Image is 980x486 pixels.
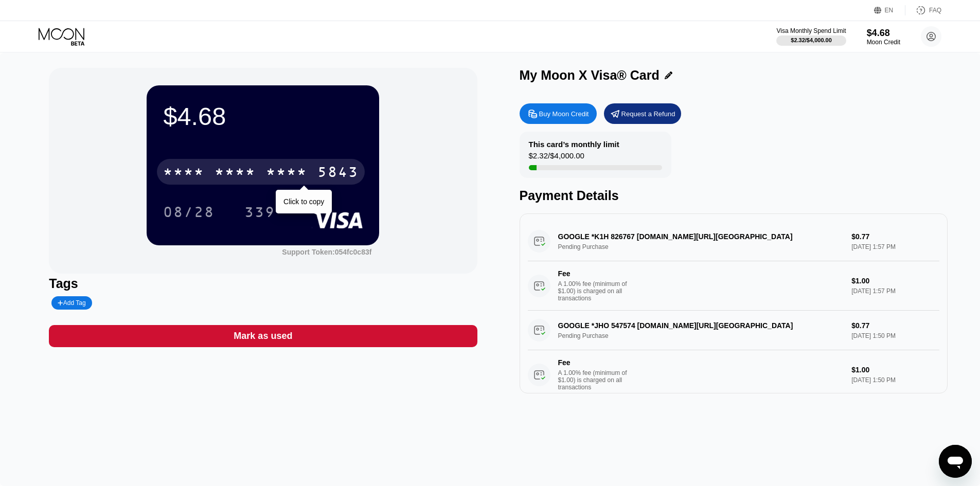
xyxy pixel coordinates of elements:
[867,28,900,46] div: $4.68Moon Credit
[58,299,85,307] div: Add Tag
[163,205,215,222] div: 08/28
[163,102,363,131] div: $4.68
[851,287,939,295] div: [DATE] 1:57 PM
[867,28,900,39] div: $4.68
[529,140,619,149] div: This card’s monthly limit
[528,350,939,400] div: FeeA 1.00% fee (minimum of $1.00) is charged on all transactions$1.00[DATE] 1:50 PM
[905,5,941,15] div: FAQ
[791,37,832,43] div: $2.32 / $4,000.00
[282,248,371,256] div: Support Token:054fc0c83f
[558,280,635,302] div: A 1.00% fee (minimum of $1.00) is charged on all transactions
[49,276,477,291] div: Tags
[621,110,675,118] div: Request a Refund
[529,151,584,165] div: $2.32 / $4,000.00
[539,110,589,118] div: Buy Moon Credit
[528,261,939,311] div: FeeA 1.00% fee (minimum of $1.00) is charged on all transactions$1.00[DATE] 1:57 PM
[776,27,846,46] div: Visa Monthly Spend Limit$2.32/$4,000.00
[604,103,681,124] div: Request a Refund
[851,277,939,285] div: $1.00
[51,296,92,310] div: Add Tag
[558,358,630,367] div: Fee
[282,248,371,256] div: Support Token: 054fc0c83f
[520,188,948,203] div: Payment Details
[244,205,275,222] div: 339
[874,5,905,15] div: EN
[237,199,283,225] div: 339
[929,7,941,14] div: FAQ
[283,197,324,206] div: Click to copy
[155,199,222,225] div: 08/28
[558,369,635,391] div: A 1.00% fee (minimum of $1.00) is charged on all transactions
[558,269,630,278] div: Fee
[776,27,846,34] div: Visa Monthly Spend Limit
[520,68,660,83] div: My Moon X Visa® Card
[317,165,359,182] div: 5843
[234,330,292,342] div: Mark as used
[939,445,972,478] iframe: Nút để khởi chạy cửa sổ nhắn tin
[885,7,894,14] div: EN
[49,325,477,347] div: Mark as used
[520,103,597,124] div: Buy Moon Credit
[867,39,900,46] div: Moon Credit
[851,366,939,374] div: $1.00
[851,376,939,384] div: [DATE] 1:50 PM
